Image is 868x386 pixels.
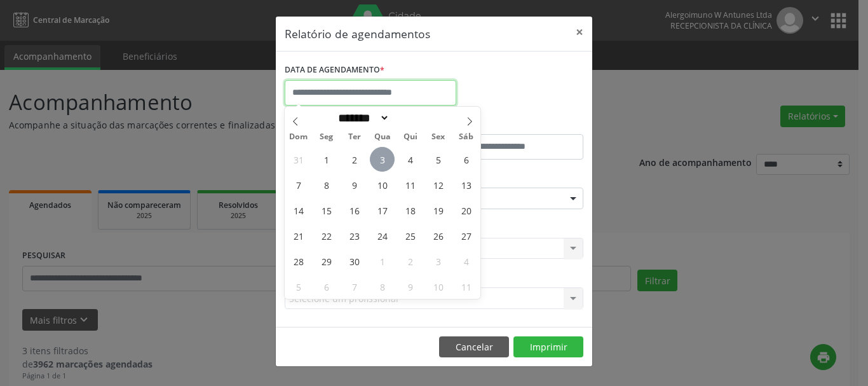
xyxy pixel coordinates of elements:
[286,249,311,273] span: Setembro 28, 2025
[424,133,452,141] span: Sex
[454,198,478,223] span: Setembro 20, 2025
[342,249,367,273] span: Setembro 30, 2025
[426,274,451,299] span: Outubro 10, 2025
[342,223,367,248] span: Setembro 23, 2025
[454,249,478,273] span: Outubro 4, 2025
[341,133,369,141] span: Ter
[437,114,583,134] label: ATÉ
[398,249,423,273] span: Outubro 2, 2025
[454,274,478,299] span: Outubro 11, 2025
[370,223,395,248] span: Setembro 24, 2025
[398,147,423,172] span: Setembro 4, 2025
[342,172,367,197] span: Setembro 9, 2025
[370,274,395,299] span: Outubro 8, 2025
[398,274,423,299] span: Outubro 9, 2025
[314,223,339,248] span: Setembro 22, 2025
[314,172,339,197] span: Setembro 8, 2025
[426,198,451,223] span: Setembro 19, 2025
[285,60,384,80] label: DATA DE AGENDAMENTO
[286,172,311,197] span: Setembro 7, 2025
[398,172,423,197] span: Setembro 11, 2025
[285,25,430,42] h5: Relatório de agendamentos
[342,147,367,172] span: Setembro 2, 2025
[370,198,395,223] span: Setembro 17, 2025
[314,147,339,172] span: Setembro 1, 2025
[390,111,431,125] input: Year
[342,274,367,299] span: Outubro 7, 2025
[285,133,313,141] span: Dom
[454,147,478,172] span: Setembro 6, 2025
[286,223,311,248] span: Setembro 21, 2025
[439,336,509,358] button: Cancelar
[426,249,451,273] span: Outubro 3, 2025
[342,198,367,223] span: Setembro 16, 2025
[286,198,311,223] span: Setembro 14, 2025
[426,172,451,197] span: Setembro 12, 2025
[369,133,397,141] span: Qua
[513,336,583,358] button: Imprimir
[426,147,451,172] span: Setembro 5, 2025
[454,172,478,197] span: Setembro 13, 2025
[426,223,451,248] span: Setembro 26, 2025
[286,147,311,172] span: Agosto 31, 2025
[314,274,339,299] span: Outubro 6, 2025
[452,133,480,141] span: Sáb
[454,223,478,248] span: Setembro 27, 2025
[314,249,339,273] span: Setembro 29, 2025
[314,198,339,223] span: Setembro 15, 2025
[370,172,395,197] span: Setembro 10, 2025
[313,133,341,141] span: Seg
[397,133,424,141] span: Qui
[567,17,592,48] button: Close
[398,223,423,248] span: Setembro 25, 2025
[398,198,423,223] span: Setembro 18, 2025
[334,111,390,125] select: Month
[286,274,311,299] span: Outubro 5, 2025
[370,147,395,172] span: Setembro 3, 2025
[370,249,395,273] span: Outubro 1, 2025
